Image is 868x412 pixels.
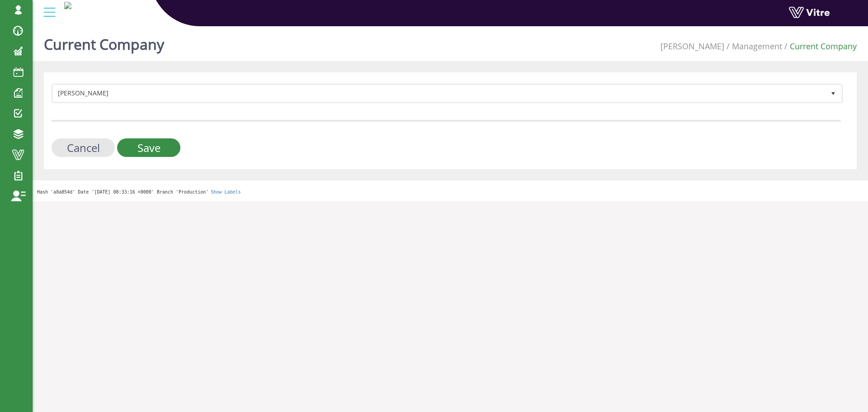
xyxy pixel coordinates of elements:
span: select [825,85,841,101]
h1: Current Company [44,23,164,61]
input: Save [117,138,180,157]
input: Cancel [52,138,115,157]
a: [PERSON_NAME] [660,41,724,52]
li: Current Company [782,41,857,52]
a: Show Labels [211,189,241,194]
span: [PERSON_NAME] [53,85,825,101]
li: Management [724,41,782,52]
span: Hash 'a8a854d' Date '[DATE] 08:33:16 +0000' Branch 'Production' [37,189,208,194]
img: a5b1377f-0224-4781-a1bb-d04eb42a2f7a.jpg [64,2,71,9]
